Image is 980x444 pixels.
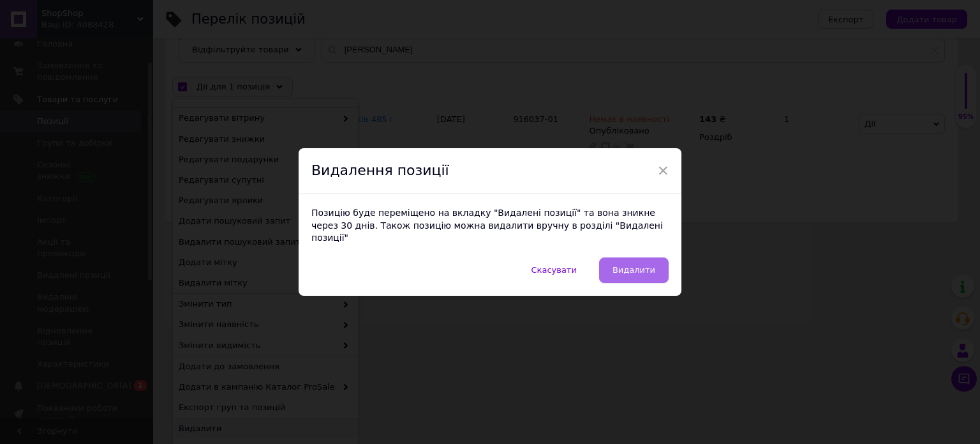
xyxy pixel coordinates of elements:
[311,162,449,178] span: Видалення позиції
[531,265,577,275] span: Скасувати
[657,160,669,181] span: ×
[311,208,663,243] span: Позицію буде переміщено на вкладку "Видалені позиції" та вона зникне через 30 днів. Також позицію...
[518,257,590,283] button: Скасувати
[599,257,669,283] button: Видалити
[612,265,655,275] span: Видалити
